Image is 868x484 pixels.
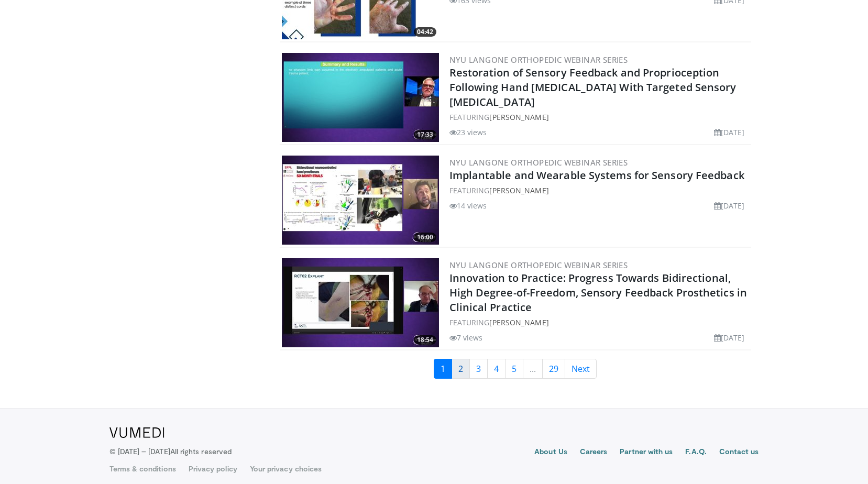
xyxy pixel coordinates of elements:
a: NYU Langone Orthopedic Webinar Series [449,54,628,65]
a: [PERSON_NAME] [489,317,548,327]
a: Careers [580,446,608,459]
nav: Search results pages [280,359,751,379]
a: Privacy policy [189,464,237,474]
div: FEATURING [449,185,749,196]
a: Restoration of Sensory Feedback and Proprioception Following Hand [MEDICAL_DATA] With Targeted Se... [449,65,737,109]
div: FEATURING [449,112,749,123]
a: 3 [469,359,488,379]
div: FEATURING [449,317,749,328]
a: Terms & conditions [109,464,176,474]
a: 29 [542,359,565,379]
a: [PERSON_NAME] [489,185,548,195]
span: 18:54 [414,335,436,345]
a: NYU Langone Orthopedic Webinar Series [449,157,628,168]
a: [PERSON_NAME] [489,112,548,122]
a: Contact us [719,446,759,459]
img: be442ca7-9bce-460a-a8c0-e583f9ca8dff.300x170_q85_crop-smart_upscale.jpg [282,258,439,347]
span: All rights reserved [170,447,232,456]
a: 17:33 [282,53,439,142]
a: 4 [487,359,506,379]
a: 1 [434,359,452,379]
a: About Us [534,446,567,459]
li: 7 views [449,332,483,343]
span: 04:42 [414,27,436,37]
a: Innovation to Practice: Progress Towards Bidirectional, High Degree-of-Freedom, Sensory Feedback ... [449,271,748,314]
a: NYU Langone Orthopedic Webinar Series [449,260,628,270]
li: [DATE] [714,332,745,343]
a: 5 [505,359,523,379]
p: © [DATE] – [DATE] [109,446,232,457]
li: 14 views [449,200,487,211]
span: 17:33 [414,130,436,139]
a: Your privacy choices [250,464,322,474]
a: F.A.Q. [685,446,706,459]
img: 6685b8bc-daa8-4422-9a3a-aa0859fa3220.300x170_q85_crop-smart_upscale.jpg [282,53,439,142]
img: VuMedi Logo [109,427,164,438]
a: Next [565,359,597,379]
img: e6044848-5492-40fc-8a83-6ec707f981bf.300x170_q85_crop-smart_upscale.jpg [282,156,439,245]
a: 2 [452,359,470,379]
li: [DATE] [714,200,745,211]
li: 23 views [449,127,487,138]
a: Implantable and Wearable Systems for Sensory Feedback [449,168,744,182]
a: 16:00 [282,156,439,245]
li: [DATE] [714,127,745,138]
a: 18:54 [282,258,439,347]
a: Partner with us [620,446,673,459]
span: 16:00 [414,233,436,242]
